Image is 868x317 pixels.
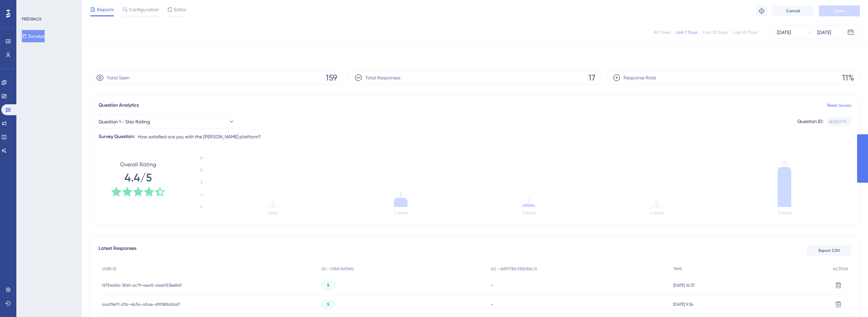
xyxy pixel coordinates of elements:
[819,248,840,253] span: Export CSV
[102,283,181,288] span: f2754dd4-3061-4c79-aea5-44641536e863
[835,8,844,14] span: Save
[782,160,787,167] tspan: 13
[797,117,823,126] div: Question ID:
[588,72,595,83] span: 17
[365,74,400,82] span: Total Responses
[777,28,791,36] div: [DATE]
[490,282,666,288] div: -
[807,245,851,256] button: Export CSV
[201,192,203,197] tspan: 4
[650,211,663,215] text: 4 Stars
[817,28,831,36] div: [DATE]
[528,197,530,203] tspan: 1
[773,5,813,16] button: Cancel
[327,302,329,307] span: 5
[833,266,848,272] span: ACTION
[326,72,337,83] span: 159
[22,30,45,42] button: Surveys
[490,301,666,307] div: -
[839,290,860,311] iframe: UserGuiding AI Assistant Launcher
[786,8,800,14] span: Cancel
[673,283,695,288] span: [DATE] 14:37
[655,200,658,206] tspan: 0
[268,211,278,215] text: 1 Star
[107,74,130,82] span: Total Seen
[201,180,203,185] tspan: 8
[395,211,408,215] text: 2 Stars
[523,211,535,215] text: 3 Stars
[819,5,860,16] button: Save
[120,161,156,169] span: Overall Rating
[778,211,791,215] text: 5 Stars
[654,30,670,35] div: All Times
[129,5,159,14] span: Configuration
[22,16,42,22] div: FEEDBACK
[827,103,851,108] a: Reset Survey
[271,200,275,206] tspan: 0
[124,170,152,185] span: 4.4/5
[842,72,854,83] span: 11%
[99,115,235,129] button: Question 1 - Star Rating
[97,5,114,14] span: Reports
[676,30,697,35] div: Last 7 Days
[99,101,139,109] span: Question Analytics
[673,266,682,272] span: TIME
[321,266,354,272] span: Q1 - STAR RATING
[673,302,693,307] span: [DATE] 9:34
[102,266,117,272] span: USER ID
[102,302,180,307] span: aad19e7f-211c-4b54-a5ae-df0f8fbb1a67
[703,30,727,35] div: Last 30 Days
[200,155,203,160] tspan: 16
[623,74,656,82] span: Response Rate
[327,283,329,288] span: 5
[490,266,537,272] span: Q2 - WRITTEN FEEDBACK
[829,119,848,124] div: 6b334f79...
[200,168,203,172] tspan: 12
[174,5,187,14] span: Editor
[399,191,402,197] tspan: 3
[99,118,150,126] span: Question 1 - Star Rating
[200,205,203,209] tspan: 0
[99,133,135,141] div: Survey Question:
[733,30,757,35] div: Last 90 Days
[138,133,261,141] span: How satisfied are you with the [PERSON_NAME] platform?
[99,244,136,257] span: Latest Responses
